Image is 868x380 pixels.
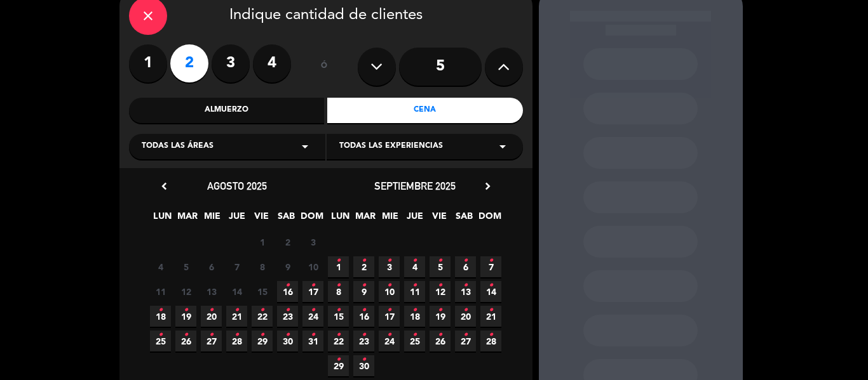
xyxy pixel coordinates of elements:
[311,275,315,296] i: •
[339,140,443,153] span: Todas las experiencias
[404,331,425,351] span: 25
[489,300,493,320] i: •
[463,325,468,345] i: •
[404,306,425,327] span: 18
[252,232,273,252] span: 1
[362,325,366,345] i: •
[429,209,450,230] span: VIE
[387,300,391,320] i: •
[328,331,349,351] span: 22
[184,300,188,320] i: •
[438,325,442,345] i: •
[277,232,298,252] span: 2
[404,209,425,230] span: JUE
[387,251,391,271] i: •
[336,251,341,271] i: •
[201,209,222,230] span: MIE
[260,325,264,345] i: •
[379,209,400,230] span: MIE
[480,331,501,351] span: 28
[336,275,341,296] i: •
[404,256,425,277] span: 4
[252,281,273,302] span: 15
[201,331,222,351] span: 27
[212,44,250,82] label: 3
[302,306,323,327] span: 24
[355,209,376,230] span: MAR
[379,256,400,277] span: 3
[150,281,171,302] span: 11
[379,331,400,351] span: 24
[463,251,468,271] i: •
[412,251,417,271] i: •
[277,256,298,277] span: 9
[412,300,417,320] i: •
[285,325,290,345] i: •
[129,98,325,123] div: Almuerzo
[226,331,247,351] span: 28
[353,281,374,302] span: 9
[252,306,273,327] span: 22
[328,281,349,302] span: 8
[226,306,247,327] span: 21
[302,232,323,252] span: 3
[302,331,323,351] span: 31
[301,209,322,230] span: DOM
[152,209,173,230] span: LUN
[336,350,341,370] i: •
[336,300,341,320] i: •
[207,180,267,192] span: agosto 2025
[177,209,198,230] span: MAR
[463,300,468,320] i: •
[252,256,273,277] span: 8
[285,300,290,320] i: •
[455,331,476,351] span: 27
[150,306,171,327] span: 18
[480,281,501,302] span: 14
[481,180,494,193] i: chevron_right
[226,281,247,302] span: 14
[438,275,442,296] i: •
[327,98,523,123] div: Cena
[495,139,510,154] i: arrow_drop_down
[379,306,400,327] span: 17
[463,275,468,296] i: •
[379,281,400,302] span: 10
[311,300,315,320] i: •
[158,325,163,345] i: •
[311,325,315,345] i: •
[252,331,273,351] span: 29
[387,325,391,345] i: •
[489,325,493,345] i: •
[430,331,451,351] span: 26
[328,256,349,277] span: 1
[438,251,442,271] i: •
[277,331,298,351] span: 30
[430,256,451,277] span: 5
[430,281,451,302] span: 12
[129,44,167,82] label: 1
[455,256,476,277] span: 6
[175,256,196,277] span: 5
[362,300,366,320] i: •
[175,306,196,327] span: 19
[302,281,323,302] span: 17
[201,281,222,302] span: 13
[480,306,501,327] span: 21
[201,256,222,277] span: 6
[277,306,298,327] span: 23
[140,8,156,23] i: close
[412,275,417,296] i: •
[328,355,349,376] span: 29
[387,275,391,296] i: •
[251,209,272,230] span: VIE
[404,281,425,302] span: 11
[353,256,374,277] span: 2
[412,325,417,345] i: •
[489,251,493,271] i: •
[285,275,290,296] i: •
[184,325,188,345] i: •
[302,256,323,277] span: 10
[353,306,374,327] span: 16
[362,350,366,370] i: •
